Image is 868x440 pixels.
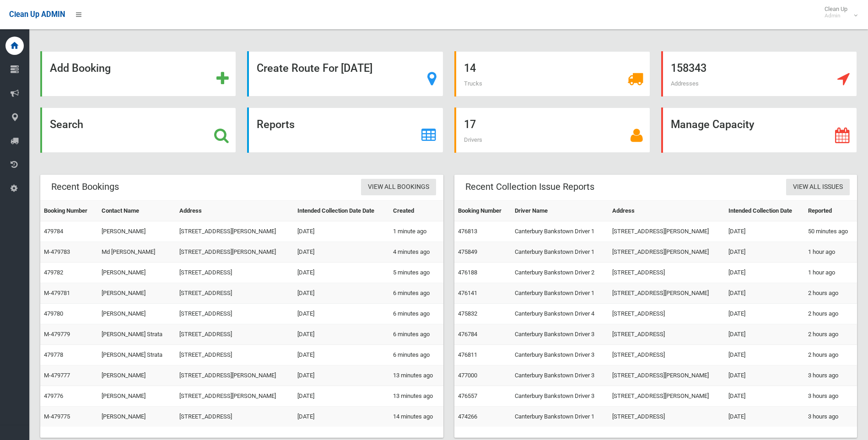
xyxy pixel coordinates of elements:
[176,283,294,304] td: [STREET_ADDRESS]
[44,331,70,338] a: M-479779
[725,242,804,263] td: [DATE]
[389,345,443,365] td: 6 minutes ago
[98,365,176,386] td: [PERSON_NAME]
[804,304,857,324] td: 2 hours ago
[458,248,477,255] a: 475849
[98,345,176,365] td: [PERSON_NAME] Strata
[804,345,857,365] td: 2 hours ago
[671,118,754,131] strong: Manage Capacity
[804,283,857,304] td: 2 hours ago
[389,283,443,304] td: 6 minutes ago
[98,386,176,407] td: [PERSON_NAME]
[464,118,476,131] strong: 17
[609,365,725,386] td: [STREET_ADDRESS][PERSON_NAME]
[458,351,477,358] a: 476811
[511,324,609,345] td: Canterbury Bankstown Driver 3
[294,221,389,242] td: [DATE]
[294,386,389,407] td: [DATE]
[294,242,389,263] td: [DATE]
[804,365,857,386] td: 3 hours ago
[511,345,609,365] td: Canterbury Bankstown Driver 3
[176,324,294,345] td: [STREET_ADDRESS]
[609,201,725,221] th: Address
[98,324,176,345] td: [PERSON_NAME] Strata
[454,51,650,97] a: 14 Trucks
[804,386,857,407] td: 3 hours ago
[294,324,389,345] td: [DATE]
[389,407,443,427] td: 14 minutes ago
[458,228,477,235] a: 476813
[725,221,804,242] td: [DATE]
[176,345,294,365] td: [STREET_ADDRESS]
[511,283,609,304] td: Canterbury Bankstown Driver 1
[511,221,609,242] td: Canterbury Bankstown Driver 1
[176,386,294,407] td: [STREET_ADDRESS][PERSON_NAME]
[725,201,804,221] th: Intended Collection Date
[511,201,609,221] th: Driver Name
[804,407,857,427] td: 3 hours ago
[464,62,476,75] strong: 14
[98,283,176,304] td: [PERSON_NAME]
[44,310,63,317] a: 479780
[661,51,857,97] a: 158343 Addresses
[458,310,477,317] a: 475832
[44,392,63,399] a: 479776
[804,242,857,263] td: 1 hour ago
[44,228,63,235] a: 479784
[804,201,857,221] th: Reported
[511,365,609,386] td: Canterbury Bankstown Driver 3
[389,324,443,345] td: 6 minutes ago
[98,242,176,263] td: Md [PERSON_NAME]
[671,80,699,87] span: Addresses
[176,365,294,386] td: [STREET_ADDRESS][PERSON_NAME]
[98,304,176,324] td: [PERSON_NAME]
[176,242,294,263] td: [STREET_ADDRESS][PERSON_NAME]
[725,283,804,304] td: [DATE]
[511,304,609,324] td: Canterbury Bankstown Driver 4
[671,62,706,75] strong: 158343
[9,10,65,19] span: Clean Up ADMIN
[98,201,176,221] th: Contact Name
[609,221,725,242] td: [STREET_ADDRESS][PERSON_NAME]
[609,324,725,345] td: [STREET_ADDRESS]
[725,386,804,407] td: [DATE]
[511,242,609,263] td: Canterbury Bankstown Driver 1
[176,407,294,427] td: [STREET_ADDRESS]
[804,221,857,242] td: 50 minutes ago
[464,136,482,143] span: Drivers
[511,386,609,407] td: Canterbury Bankstown Driver 3
[389,221,443,242] td: 1 minute ago
[44,413,70,420] a: M-479775
[257,118,295,131] strong: Reports
[40,201,98,221] th: Booking Number
[820,5,857,19] span: Clean Up
[825,12,847,19] small: Admin
[458,331,477,338] a: 476784
[511,407,609,427] td: Canterbury Bankstown Driver 1
[458,290,477,296] a: 476141
[176,221,294,242] td: [STREET_ADDRESS][PERSON_NAME]
[257,62,372,75] strong: Create Route For [DATE]
[44,248,70,255] a: M-479783
[609,283,725,304] td: [STREET_ADDRESS][PERSON_NAME]
[458,269,477,276] a: 476188
[511,263,609,283] td: Canterbury Bankstown Driver 2
[725,345,804,365] td: [DATE]
[294,201,389,221] th: Intended Collection Date Date
[609,304,725,324] td: [STREET_ADDRESS]
[294,407,389,427] td: [DATE]
[44,351,63,358] a: 479778
[458,392,477,399] a: 476557
[464,80,482,87] span: Trucks
[804,263,857,283] td: 1 hour ago
[458,372,477,379] a: 477000
[98,221,176,242] td: [PERSON_NAME]
[44,290,70,296] a: M-479781
[294,304,389,324] td: [DATE]
[725,304,804,324] td: [DATE]
[389,242,443,263] td: 4 minutes ago
[294,365,389,386] td: [DATE]
[98,407,176,427] td: [PERSON_NAME]
[247,51,443,97] a: Create Route For [DATE]
[98,263,176,283] td: [PERSON_NAME]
